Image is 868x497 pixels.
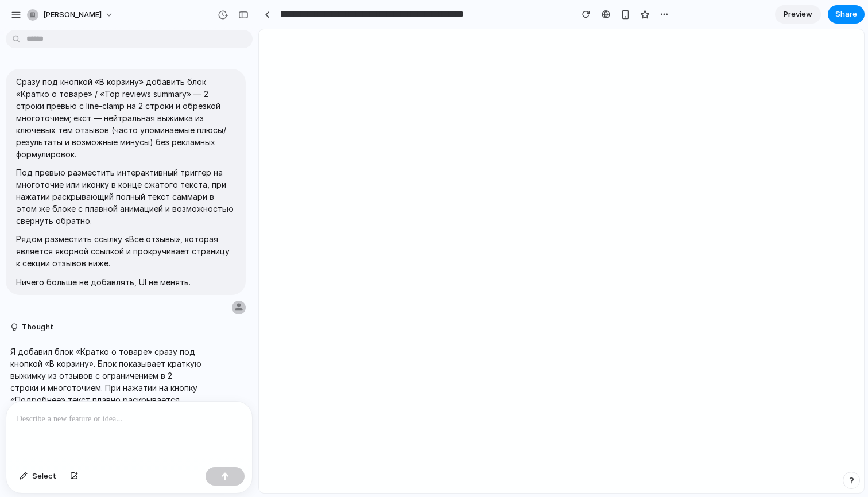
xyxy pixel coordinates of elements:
[10,345,202,454] p: Я добавил блок «Кратко о товаре» сразу под кнопкой «В корзину». Блок показывает краткую выжимку и...
[775,5,821,24] a: Preview
[14,467,62,486] button: Select
[16,276,235,288] p: Ничего больше не добавлять, UI не менять.
[32,471,56,482] span: Select
[828,5,865,24] button: Share
[16,166,235,227] p: Под превью разместить интерактивный триггер на многоточие или иконку в конце сжатого текста, при ...
[22,6,119,24] button: [PERSON_NAME]
[784,9,812,20] span: Preview
[16,233,235,269] p: Рядом разместить ссылку «Все отзывы», которая является якорной ссылкой и прокручивает страницу к ...
[835,9,857,20] span: Share
[43,9,102,21] span: [PERSON_NAME]
[16,76,235,160] p: Сразу под кнопкой «В корзину» добавить блок «Кратко о товаре» / «Top reviews summary» — 2 строки ...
